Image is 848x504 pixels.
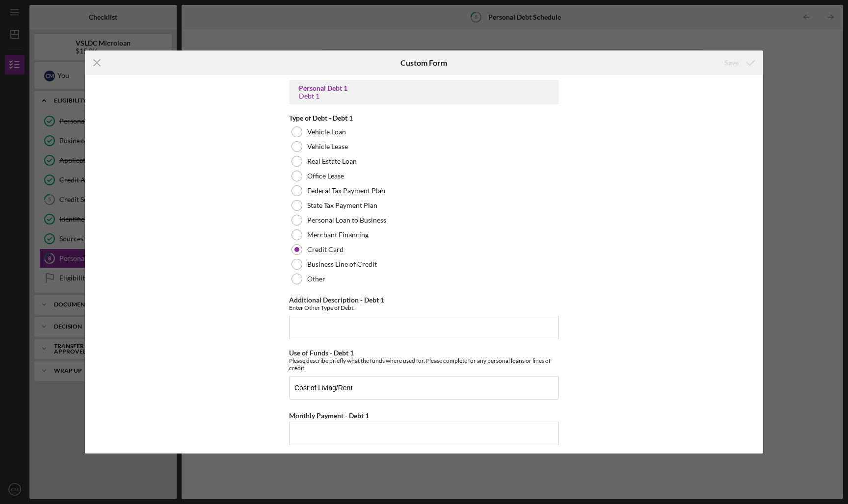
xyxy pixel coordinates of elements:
div: Type of Debt - Debt 1 [289,114,559,122]
label: Federal Tax Payment Plan [307,187,385,195]
label: Real Estate Loan [307,157,357,165]
div: Debt 1 [299,92,549,100]
h6: Custom Form [400,58,447,67]
label: Additional Description - Debt 1 [289,296,384,304]
div: Please describe briefly what the funds where used for. Please complete for any personal loans or ... [289,357,559,372]
label: Merchant Financing [307,231,369,239]
div: Enter Other Type of Debt. [289,304,559,311]
label: Credit Card [307,246,344,253]
label: Use of Funds - Debt 1 [289,349,354,357]
label: State Tax Payment Plan [307,202,377,209]
div: Personal Debt 1 [299,84,549,92]
label: Office Lease [307,172,344,180]
label: Vehicle Loan [307,128,346,136]
label: Vehicle Lease [307,143,348,151]
button: Save [715,53,763,73]
label: Other [307,275,325,283]
label: Monthly Payment - Debt 1 [289,411,369,420]
label: Business Line of Credit [307,260,377,268]
label: Personal Loan to Business [307,216,386,224]
div: Save [724,53,739,73]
